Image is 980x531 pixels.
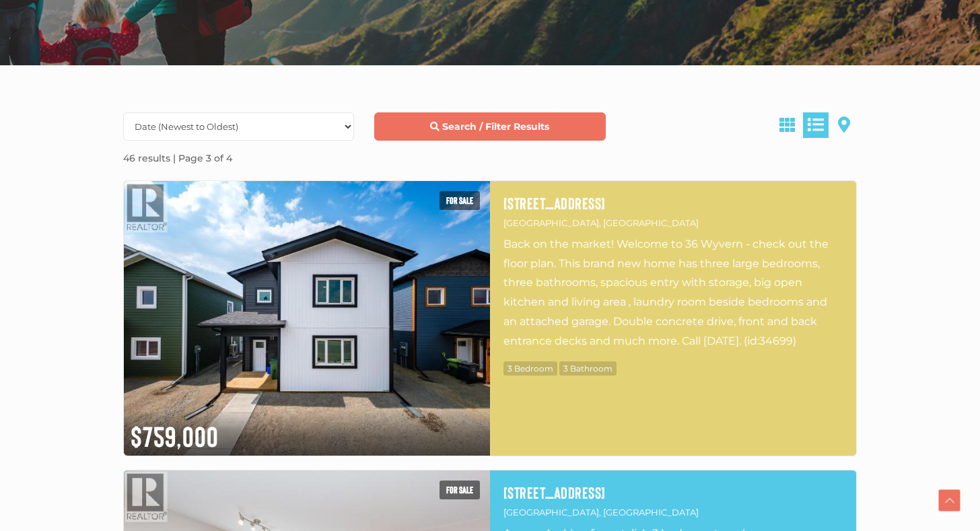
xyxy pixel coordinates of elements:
p: [GEOGRAPHIC_DATA], [GEOGRAPHIC_DATA] [503,505,843,520]
p: [GEOGRAPHIC_DATA], [GEOGRAPHIC_DATA] [503,215,843,231]
span: For sale [440,481,480,499]
span: For sale [440,191,480,210]
span: 3 Bedroom [503,361,557,376]
a: [STREET_ADDRESS] [503,484,843,501]
div: $759,000 [124,410,490,456]
span: 3 Bathroom [559,361,617,376]
strong: 46 results | Page 3 of 4 [123,152,232,164]
img: 36 WYVERN AVENUE, Whitehorse, Yukon [124,181,490,456]
strong: Search / Filter Results [442,120,549,133]
a: [STREET_ADDRESS] [503,194,843,212]
p: Back on the market! Welcome to 36 Wyvern - check out the floor plan. This brand new home has thre... [503,235,843,351]
a: Search / Filter Results [374,112,605,141]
